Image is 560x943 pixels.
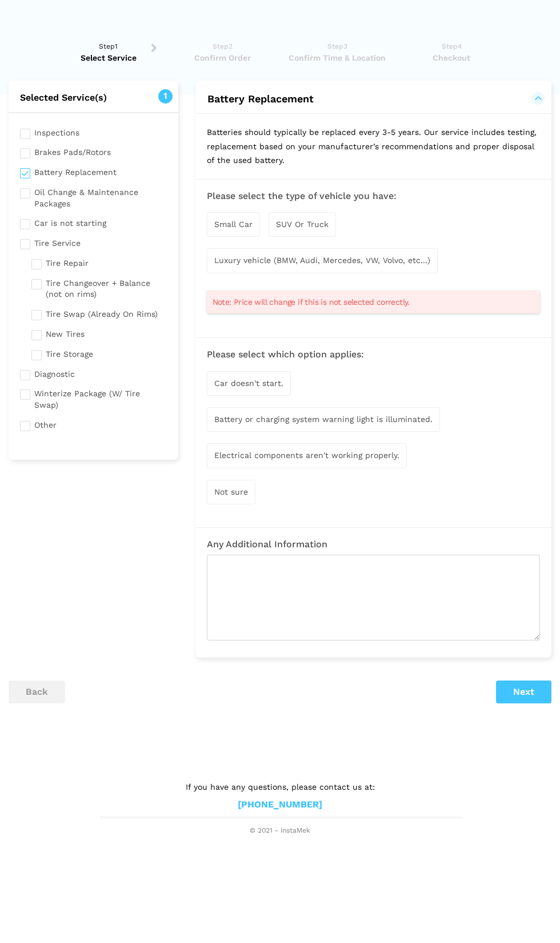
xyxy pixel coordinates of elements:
[238,799,322,811] a: [PHONE_NUMBER]
[169,41,277,63] a: Step2
[283,41,391,63] a: Step3
[9,92,178,104] h2: Selected Service(s)
[100,826,460,835] span: © 2021 - instaMek
[207,191,540,201] h3: Please select the type of vehicle you have:
[207,349,540,360] h3: Please select which option applies:
[214,415,433,424] span: Battery or charging system warning light is illuminated.
[283,52,391,63] span: Confirm Time & Location
[158,89,173,104] span: 1
[214,379,283,388] span: Car doesn't start.
[276,220,329,229] span: SUV Or Truck
[397,52,506,63] span: Checkout
[100,781,460,793] p: If you have any questions, please contact us at:
[214,220,253,229] span: Small Car
[213,296,410,308] span: Note: Price will change if this is not selected correctly.
[195,114,551,179] p: Batteries should typically be replaced every 3-5 years. Our service includes testing, replacement...
[9,681,65,703] button: back
[496,681,551,703] button: Next
[169,52,277,63] span: Confirm Order
[214,487,248,496] span: Not sure
[397,41,506,63] a: Step4
[214,256,430,265] span: Luxury vehicle (BMW, Audi, Mercedes, VW, Volvo, etc...)
[207,92,540,106] button: Battery Replacement
[54,41,163,63] a: Step1
[207,539,540,550] h3: Any Additional Information
[54,52,163,63] span: Select Service
[214,451,399,460] span: Electrical components aren't working properly.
